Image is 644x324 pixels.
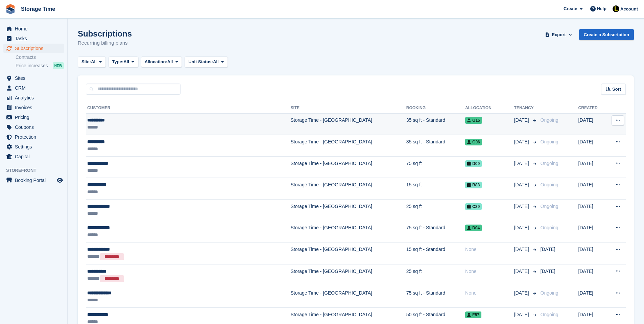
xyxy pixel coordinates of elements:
a: menu [3,122,64,132]
span: All [91,59,97,65]
button: Unit Status: All [185,56,228,68]
td: [DATE] [578,242,606,264]
span: Tasks [15,34,55,43]
h1: Subscriptions [78,29,132,38]
span: D09 [465,160,482,167]
td: 75 sq ft [406,156,465,178]
span: Pricing [15,113,55,122]
a: menu [3,142,64,152]
span: Ongoing [541,139,558,144]
td: 25 sq ft [406,200,465,221]
a: menu [3,34,64,43]
span: [DATE] [514,290,530,297]
th: Booking [406,103,465,114]
td: 75 sq ft - Standard [406,286,465,308]
td: Storage Time - [GEOGRAPHIC_DATA] [290,200,406,221]
td: Storage Time - [GEOGRAPHIC_DATA] [290,242,406,264]
td: [DATE] [578,135,606,157]
span: Subscriptions [15,44,55,53]
span: [DATE] [514,203,530,210]
a: menu [3,93,64,102]
span: Ongoing [541,204,558,209]
span: Analytics [15,93,55,102]
span: [DATE] [514,160,530,167]
a: menu [3,113,64,122]
a: menu [3,132,64,142]
span: Ongoing [541,225,558,230]
td: 35 sq ft - Standard [406,113,465,135]
span: Export [552,31,566,38]
td: 15 sq ft - Standard [406,242,465,264]
a: Preview store [56,176,64,184]
div: None [465,246,514,253]
div: None [465,290,514,297]
span: Coupons [15,122,55,132]
a: menu [3,176,64,185]
td: [DATE] [578,200,606,221]
td: [DATE] [578,221,606,242]
span: [DATE] [541,269,555,274]
span: Site: [81,59,91,65]
td: Storage Time - [GEOGRAPHIC_DATA] [290,264,406,286]
span: Help [597,5,606,12]
a: menu [3,44,64,53]
td: [DATE] [578,113,606,135]
span: All [167,59,173,65]
span: All [123,59,129,65]
span: [DATE] [514,246,530,253]
td: Storage Time - [GEOGRAPHIC_DATA] [290,178,406,200]
span: [DATE] [514,268,530,275]
span: [DATE] [514,181,530,188]
img: Laaibah Sarwar [613,5,619,12]
span: Ongoing [541,117,558,123]
span: Account [620,6,638,13]
span: Unit Status: [188,59,213,65]
a: menu [3,73,64,83]
span: [DATE] [514,224,530,231]
span: Ongoing [541,161,558,166]
span: Storefront [6,167,67,174]
a: menu [3,24,64,33]
td: [DATE] [578,178,606,200]
span: C29 [465,203,482,210]
span: G15 [465,117,482,124]
span: Create [564,5,577,12]
a: Price increases NEW [16,62,64,69]
td: Storage Time - [GEOGRAPHIC_DATA] [290,135,406,157]
span: Sites [15,73,55,83]
td: 25 sq ft [406,264,465,286]
td: 15 sq ft [406,178,465,200]
td: Storage Time - [GEOGRAPHIC_DATA] [290,113,406,135]
button: Allocation: All [141,56,182,68]
span: Capital [15,152,55,161]
th: Site [290,103,406,114]
span: Sort [612,86,621,93]
span: All [213,59,219,65]
span: Ongoing [541,182,558,187]
span: Settings [15,142,55,152]
span: D04 [465,225,482,231]
th: Allocation [465,103,514,114]
span: [DATE] [514,138,530,145]
span: Ongoing [541,290,558,296]
a: menu [3,103,64,112]
span: [DATE] [514,311,530,318]
td: [DATE] [578,156,606,178]
span: F57 [465,311,481,318]
span: Ongoing [541,312,558,317]
span: Invoices [15,103,55,112]
span: Price increases [16,63,48,69]
td: Storage Time - [GEOGRAPHIC_DATA] [290,156,406,178]
td: 75 sq ft - Standard [406,221,465,242]
td: Storage Time - [GEOGRAPHIC_DATA] [290,286,406,308]
th: Customer [86,103,290,114]
span: G06 [465,139,482,145]
a: Contracts [16,54,64,61]
th: Created [578,103,606,114]
p: Recurring billing plans [78,39,132,47]
span: Allocation: [145,59,167,65]
span: CRM [15,83,55,93]
span: B88 [465,182,482,188]
span: [DATE] [514,117,530,124]
span: Booking Portal [15,176,55,185]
